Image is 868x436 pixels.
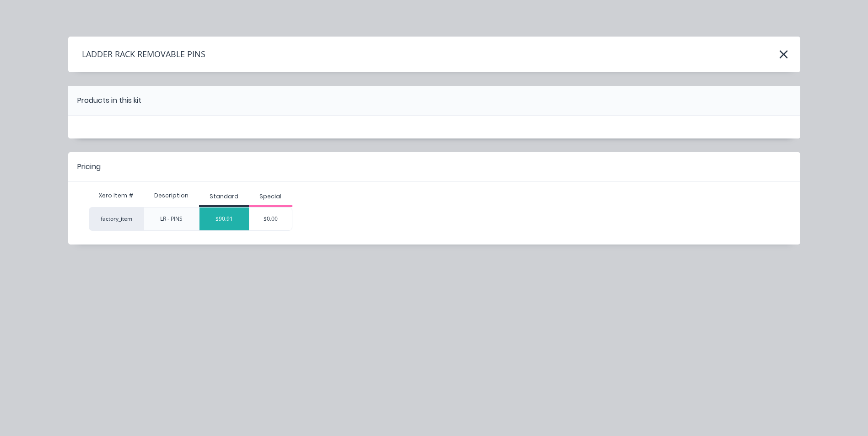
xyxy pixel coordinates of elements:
[89,186,144,205] div: Xero Item #
[249,207,292,230] div: $0.00
[89,207,144,231] div: factory_item
[210,192,238,201] div: Standard
[77,161,101,172] div: Pricing
[77,95,141,106] div: Products in this kit
[68,46,205,63] h4: LADDER RACK REMOVABLE PINS
[160,215,183,223] div: LR - PINS
[199,207,249,230] div: $90.91
[259,192,281,201] div: Special
[147,184,196,207] div: Description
